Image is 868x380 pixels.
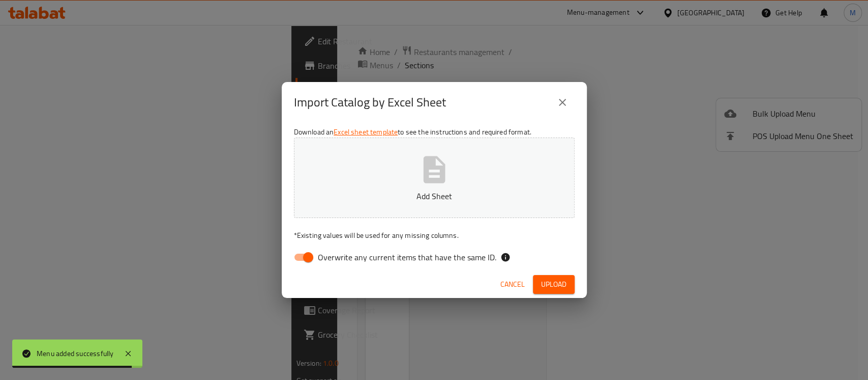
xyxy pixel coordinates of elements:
button: close [550,90,575,115]
span: Overwrite any current items that have the same ID. [318,251,496,263]
svg: If the overwrite option isn't selected, then the items that match an existing ID will be ignored ... [500,252,511,262]
p: Add Sheet [310,190,559,202]
button: Cancel [496,275,529,294]
button: Upload [533,275,575,294]
span: Cancel [500,278,525,291]
p: Existing values will be used for any missing columns. [294,230,575,240]
span: Upload [541,278,566,291]
button: Add Sheet [294,138,575,218]
a: Excel sheet template [334,125,398,139]
div: Menu added successfully [37,348,114,359]
h2: Import Catalog by Excel Sheet [294,94,446,111]
div: Download an to see the instructions and required format. [282,123,587,270]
